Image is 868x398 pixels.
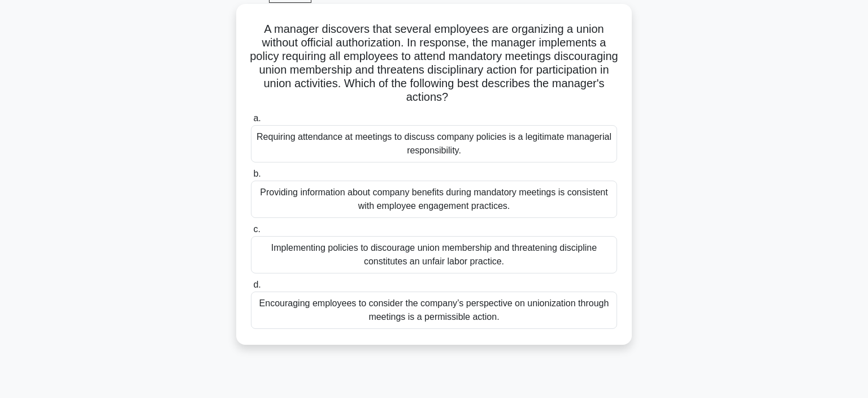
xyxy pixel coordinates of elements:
[253,224,260,234] span: c.
[250,22,618,105] h5: A manager discovers that several employees are organizing a union without official authorization....
[251,236,617,273] div: Implementing policies to discourage union membership and threatening discipline constitutes an un...
[251,292,617,329] div: Encouraging employees to consider the company’s perspective on unionization through meetings is a...
[253,169,261,178] span: b.
[253,113,261,123] span: a.
[253,280,261,289] span: d.
[251,125,617,162] div: Requiring attendance at meetings to discuss company policies is a legitimate managerial responsib...
[251,181,617,218] div: Providing information about company benefits during mandatory meetings is consistent with employe...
